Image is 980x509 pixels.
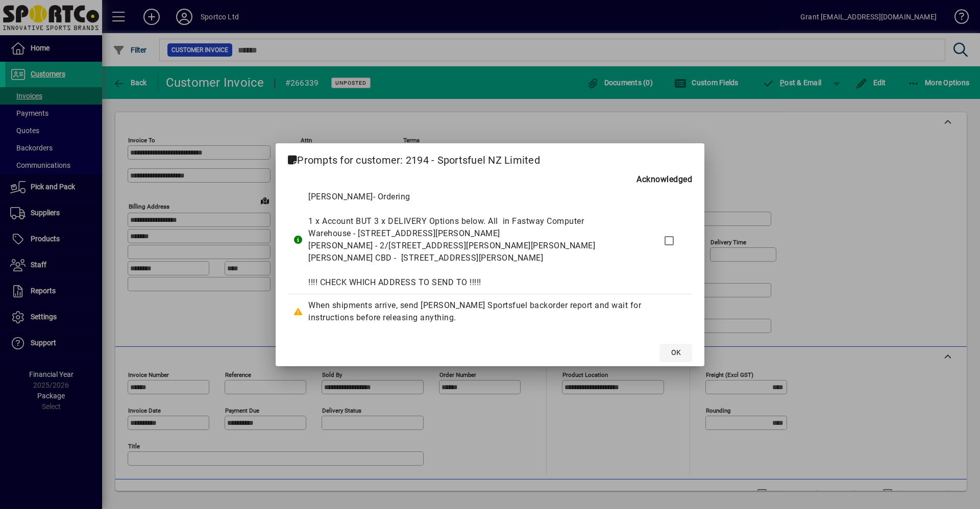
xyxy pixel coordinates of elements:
[636,173,692,186] b: Acknowledged
[308,299,645,324] div: When shipments arrive, send [PERSON_NAME] Sportsfuel backorder report and wait for instructions b...
[308,191,645,289] div: [PERSON_NAME]- Ordering 1 x Account BUT 3 x DELIVERY Options below. All in Fastway Computer Wareh...
[659,344,692,362] button: OK
[671,347,681,358] span: OK
[276,143,704,173] h2: Prompts for customer: 2194 - Sportsfuel NZ Limited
